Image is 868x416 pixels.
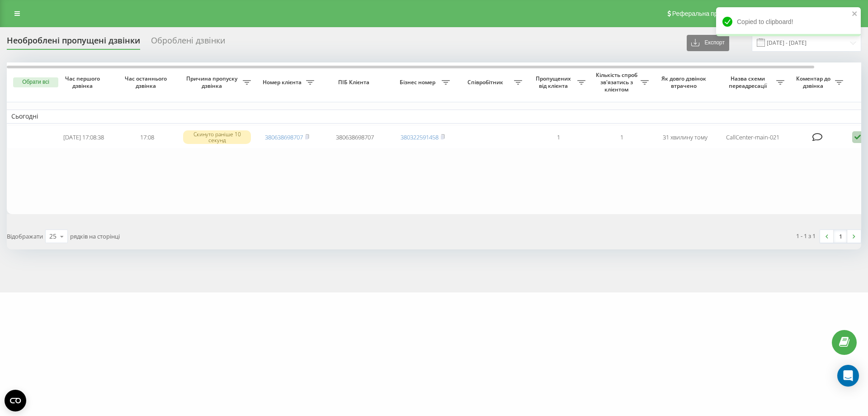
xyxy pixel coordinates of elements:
[70,232,120,240] span: рядків на сторінці
[59,75,108,89] span: Час першого дзвінка
[834,230,847,243] a: 1
[115,125,179,149] td: 17:08
[326,79,383,86] span: ПІБ Клієнта
[7,36,140,50] div: Необроблені пропущені дзвінки
[852,10,858,19] button: close
[13,77,58,87] button: Обрати всі
[796,231,816,240] div: 1 - 1 з 1
[793,75,835,89] span: Коментар до дзвінка
[183,130,251,144] div: Скинуто раніше 10 секунд
[527,125,590,149] td: 1
[5,390,26,411] button: Open CMP widget
[459,79,514,86] span: Співробітник
[660,75,709,89] span: Як довго дзвінок втрачено
[672,10,739,17] span: Реферальна програма
[319,125,391,149] td: 380638698707
[265,133,303,141] a: 380638698707
[721,75,776,89] span: Назва схеми переадресації
[716,7,861,36] div: Copied to clipboard!
[396,79,442,86] span: Бізнес номер
[837,365,859,387] div: Open Intercom Messenger
[653,125,717,149] td: 31 хвилину тому
[401,133,439,141] a: 380322591458
[531,75,577,89] span: Пропущених від клієнта
[590,125,653,149] td: 1
[183,75,243,89] span: Причина пропуску дзвінка
[52,125,115,149] td: [DATE] 17:08:38
[123,75,171,89] span: Час останнього дзвінка
[687,35,729,51] button: Експорт
[717,125,789,149] td: CallCenter-main-021
[594,72,641,93] span: Кількість спроб зв'язатись з клієнтом
[260,79,306,86] span: Номер клієнта
[7,232,43,240] span: Відображати
[151,36,225,50] div: Оброблені дзвінки
[49,232,57,241] div: 25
